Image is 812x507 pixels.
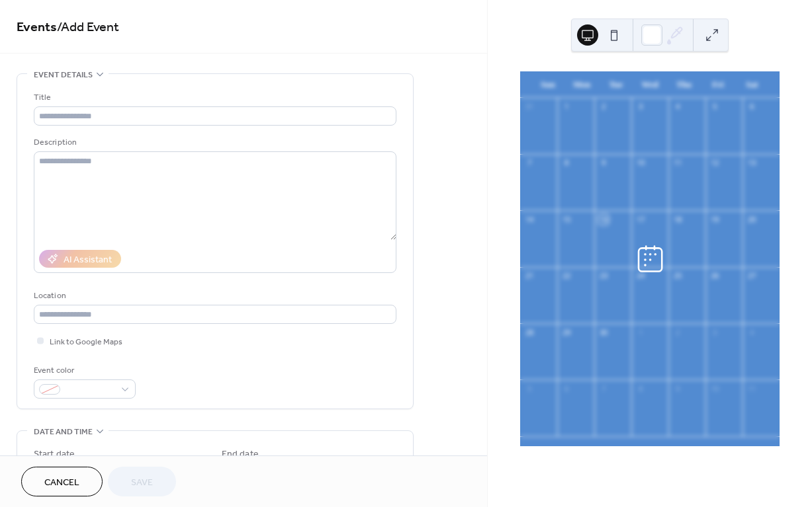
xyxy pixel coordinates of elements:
[34,289,394,303] div: Location
[34,425,93,439] span: Date and time
[561,271,571,281] div: 22
[735,71,769,98] div: Sat
[598,214,608,224] div: 16
[524,102,534,112] div: 31
[746,102,756,112] div: 6
[44,476,79,490] span: Cancel
[34,364,133,377] div: Event color
[599,71,633,98] div: Tue
[34,68,93,82] span: Event details
[561,327,571,337] div: 29
[561,214,571,224] div: 15
[524,158,534,168] div: 7
[34,136,394,149] div: Description
[598,102,608,112] div: 2
[672,158,682,168] div: 11
[635,327,645,337] div: 1
[709,214,719,224] div: 19
[635,271,645,281] div: 24
[565,71,599,98] div: Mon
[531,71,564,98] div: Sun
[598,158,608,168] div: 9
[635,158,645,168] div: 10
[746,383,756,393] div: 11
[667,71,701,98] div: Thu
[598,327,608,337] div: 30
[635,102,645,112] div: 3
[561,102,571,112] div: 1
[34,91,394,104] div: Title
[50,335,122,349] span: Link to Google Maps
[598,271,608,281] div: 23
[561,158,571,168] div: 8
[746,327,756,337] div: 4
[21,467,103,496] button: Cancel
[598,383,608,393] div: 7
[57,15,119,40] span: / Add Event
[524,214,534,224] div: 14
[746,158,756,168] div: 13
[672,383,682,393] div: 9
[672,102,682,112] div: 4
[672,271,682,281] div: 25
[524,271,534,281] div: 21
[709,158,719,168] div: 12
[524,383,534,393] div: 5
[633,71,666,98] div: Wed
[561,383,571,393] div: 6
[672,327,682,337] div: 2
[34,448,75,461] div: Start date
[746,271,756,281] div: 27
[709,383,719,393] div: 10
[222,448,259,461] div: End date
[709,271,719,281] div: 26
[524,327,534,337] div: 28
[17,15,57,40] a: Events
[709,102,719,112] div: 5
[746,214,756,224] div: 20
[701,71,735,98] div: Fri
[635,214,645,224] div: 17
[672,214,682,224] div: 18
[635,383,645,393] div: 8
[709,327,719,337] div: 3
